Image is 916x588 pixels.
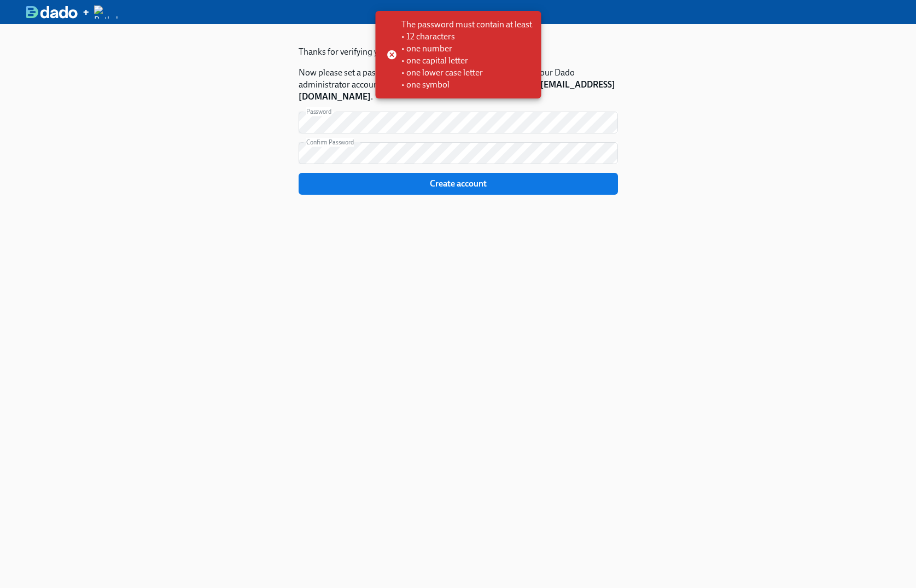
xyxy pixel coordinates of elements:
img: Rothy's [94,5,122,19]
p: Thanks for verifying your email address! [299,46,618,58]
img: dado [26,5,78,19]
span: Create account [306,178,610,189]
button: Create account [299,173,618,195]
div: + [82,5,90,19]
p: Now please set a password. Afterwards you'll be able to login to your Dado administrator account ... [299,67,618,103]
span: The password must contain at least • 12 characters • one number • one capital letter • one lower ... [386,19,532,91]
